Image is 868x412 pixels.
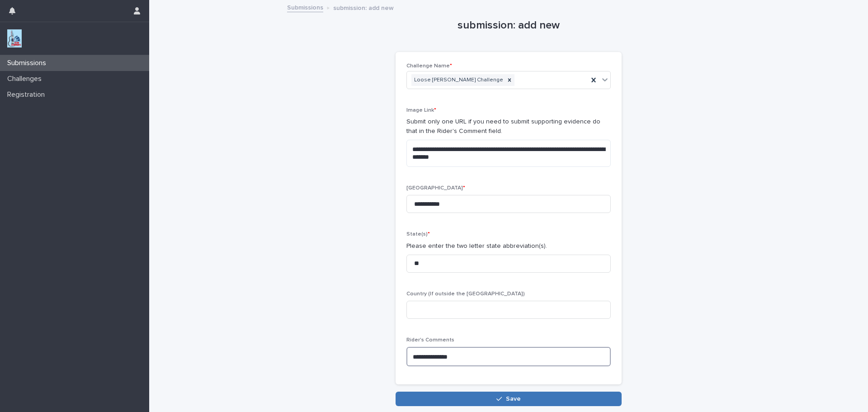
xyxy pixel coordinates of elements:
span: Challenge Name [406,63,452,69]
span: Rider's Comments [406,337,454,343]
span: Image Link [406,108,436,113]
p: Please enter the two letter state abbreviation(s). [406,242,611,251]
button: Save [396,392,622,406]
p: Registration [4,90,52,99]
p: submission: add new [333,2,394,12]
h1: submission: add new [396,19,622,32]
span: Save [506,396,521,402]
p: Challenges [4,75,49,83]
img: jxsLJbdS1eYBI7rVAS4p [7,29,22,47]
span: Country (If outside the [GEOGRAPHIC_DATA]) [406,291,525,297]
div: Loose [PERSON_NAME] Challenge [411,74,505,86]
p: Submit only one URL if you need to submit supporting evidence do that in the Rider's Comment field. [406,117,611,136]
a: Submissions [287,2,323,12]
span: State(s) [406,232,430,237]
span: [GEOGRAPHIC_DATA] [406,185,465,191]
p: Submissions [4,59,53,67]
